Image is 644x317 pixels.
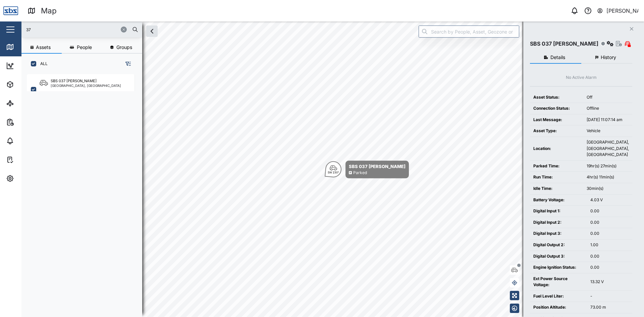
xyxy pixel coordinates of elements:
div: 73.00 m [590,304,629,311]
div: Sites [17,100,34,107]
div: Digital Output 2: [533,242,584,248]
div: 0.00 [590,264,629,271]
div: Alarms [17,137,38,145]
div: Settings [17,175,41,182]
input: Search by People, Asset, Geozone or Place [419,25,519,38]
input: Search assets or drivers [25,24,138,35]
div: 13.32 V [590,279,629,285]
div: 30min(s) [587,186,629,192]
div: Asset Status: [533,94,580,101]
div: [GEOGRAPHIC_DATA], [GEOGRAPHIC_DATA] [51,84,121,87]
div: 0.00 [590,208,629,214]
div: 4.03 V [590,197,629,203]
div: Location: [533,146,580,152]
div: No Active Alarm [566,74,597,81]
div: Assets [17,81,38,88]
img: Main Logo [3,3,18,18]
div: Engine Ignition Status: [533,264,584,271]
span: Assets [36,45,51,50]
div: Map marker [325,161,409,178]
span: Details [550,55,565,60]
div: [DATE] 11:07:14 am [587,117,629,123]
div: Asset Type: [533,128,580,134]
div: Reports [17,118,40,126]
div: Map [17,43,33,51]
span: Groups [116,45,132,50]
div: Connection Status: [533,105,580,112]
div: Last Message: [533,117,580,123]
div: Map [41,5,57,17]
div: Tasks [17,156,36,163]
div: 0.00 [590,253,629,260]
div: Idle Time: [533,186,580,192]
div: 19hr(s) 27min(s) [587,163,629,169]
div: SBS 037 [PERSON_NAME] [349,163,406,170]
div: Parked [353,170,367,176]
div: Parked Time: [533,163,580,169]
canvas: Map [21,21,644,317]
div: SW 230° [328,171,339,174]
div: Position Altitude: [533,304,584,311]
div: 0.00 [590,230,629,237]
div: Run Time: [533,174,580,180]
div: [GEOGRAPHIC_DATA], [GEOGRAPHIC_DATA], [GEOGRAPHIC_DATA] [587,139,629,158]
div: grid [27,72,142,312]
label: ALL [36,61,48,66]
div: Ext Power Source Voltage: [533,276,584,288]
div: Digital Output 3: [533,253,584,260]
div: Vehicle [587,128,629,134]
div: - [590,293,629,300]
div: Digital Input 3: [533,230,584,237]
div: SBS 037 [PERSON_NAME] [530,40,598,48]
div: Off [587,94,629,101]
div: Digital Input 2: [533,219,584,226]
span: People [77,45,92,50]
span: History [601,55,616,60]
div: 1.00 [590,242,629,248]
div: Digital Input 1: [533,208,584,214]
div: Battery Voltage: [533,197,584,203]
div: [PERSON_NAME] [606,7,639,15]
div: 4hr(s) 11min(s) [587,174,629,180]
button: [PERSON_NAME] [597,6,639,15]
div: Fuel Level Liter: [533,293,584,300]
div: 0.00 [590,219,629,226]
div: Offline [587,105,629,112]
div: SBS 037 [PERSON_NAME] [51,78,97,84]
div: Dashboard [17,62,48,69]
